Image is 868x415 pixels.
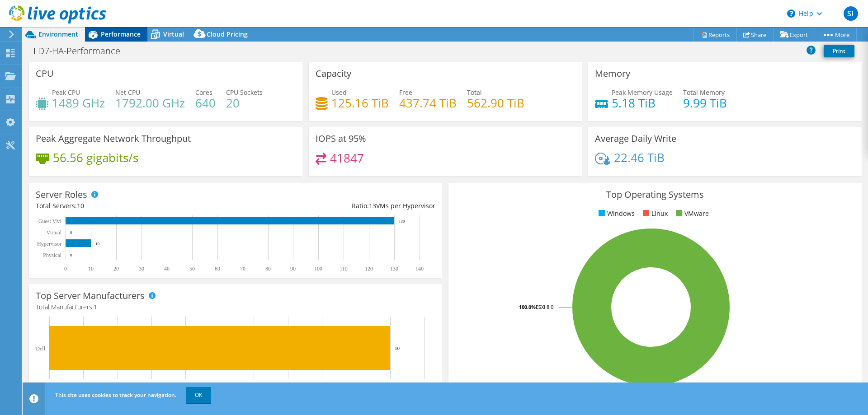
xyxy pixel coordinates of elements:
[683,98,727,108] h4: 9.99 TiB
[55,391,176,399] span: This site uses cookies to track your navigation.
[316,134,366,144] h3: IOPS at 95%
[314,266,322,272] text: 100
[236,201,435,211] div: Ratio: VMs per Hypervisor
[37,241,61,247] text: Hypervisor
[94,303,97,311] span: 1
[824,45,854,57] a: Print
[36,345,45,352] text: Dell
[316,69,351,79] h3: Capacity
[736,28,774,42] a: Share
[399,98,457,108] h4: 437.74 TiB
[113,266,119,272] text: 20
[612,88,673,97] span: Peak Memory Usage
[36,201,236,211] div: Total Servers:
[844,6,858,21] span: SI
[455,190,855,200] h3: Top Operating Systems
[139,266,144,272] text: 30
[70,230,72,235] text: 0
[36,291,145,301] h3: Top Server Manufacturers
[195,88,212,97] span: Cores
[331,88,347,97] span: Used
[390,266,398,272] text: 130
[596,209,635,219] li: Windows
[395,345,400,351] text: 10
[38,30,78,38] span: Environment
[53,153,138,163] h4: 56.56 gigabits/s
[47,229,62,236] text: Virtual
[641,209,668,219] li: Linux
[189,266,195,272] text: 50
[467,88,482,97] span: Total
[369,201,376,210] span: 13
[36,302,435,312] h4: Total Manufacturers:
[43,252,61,258] text: Physical
[331,98,389,108] h4: 125.16 TiB
[330,153,364,163] h4: 41847
[536,303,553,310] tspan: ESXi 8.0
[88,266,94,272] text: 10
[265,266,271,272] text: 80
[195,98,216,108] h4: 640
[36,134,191,144] h3: Peak Aggregate Network Throughput
[38,218,61,224] text: Guest VM
[240,266,245,272] text: 70
[226,98,263,108] h4: 20
[415,266,424,272] text: 140
[77,201,84,210] span: 10
[365,266,373,272] text: 120
[674,209,709,219] li: VMware
[773,28,815,42] a: Export
[115,98,185,108] h4: 1792.00 GHz
[52,98,105,108] h4: 1489 GHz
[340,266,348,272] text: 110
[207,30,248,38] span: Cloud Pricing
[519,303,536,310] tspan: 100.0%
[163,30,184,38] span: Virtual
[52,88,80,97] span: Peak CPU
[101,30,141,38] span: Performance
[36,69,54,79] h3: CPU
[612,98,673,108] h4: 5.18 TiB
[815,28,857,42] a: More
[399,219,405,224] text: 130
[399,88,412,97] span: Free
[595,69,630,79] h3: Memory
[36,190,87,200] h3: Server Roles
[595,134,676,144] h3: Average Daily Write
[95,242,100,246] text: 10
[215,266,220,272] text: 60
[164,266,170,272] text: 40
[29,46,134,56] h1: LD7-HA-Performance
[186,387,211,403] a: OK
[70,253,72,257] text: 0
[787,9,795,18] svg: \n
[290,266,296,272] text: 90
[115,88,140,97] span: Net CPU
[693,28,737,42] a: Reports
[614,153,665,163] h4: 22.46 TiB
[64,266,67,272] text: 0
[683,88,725,97] span: Total Memory
[226,88,263,97] span: CPU Sockets
[467,98,524,108] h4: 562.90 TiB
